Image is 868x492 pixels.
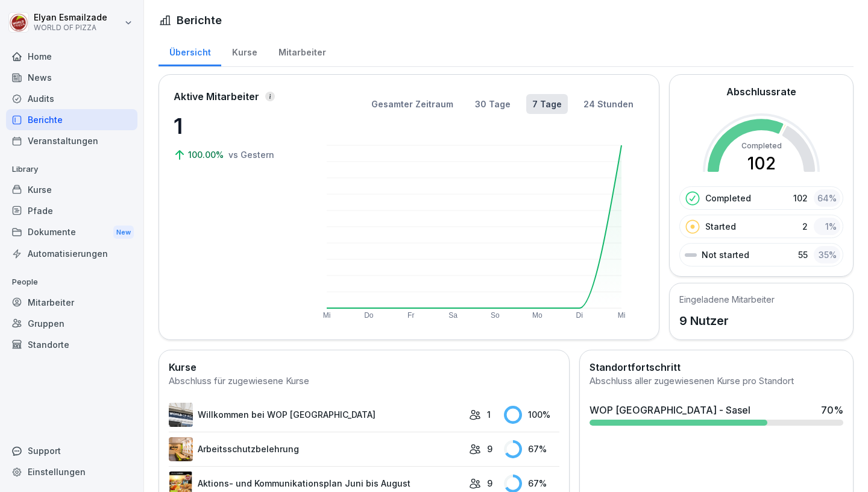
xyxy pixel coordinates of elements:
div: 100 % [504,406,559,424]
a: Veranstaltungen [6,130,137,151]
a: Willkommen bei WOP [GEOGRAPHIC_DATA] [169,403,463,427]
text: Sa [448,311,458,320]
button: 30 Tage [469,94,517,114]
a: Standorte [6,334,137,355]
div: Dokumente [6,221,137,244]
a: Übersicht [159,36,221,66]
img: dmgeqh6veqatslxab4h1ulsf.png [169,403,193,427]
p: 2 [802,220,808,233]
a: Automatisierungen [6,243,137,264]
a: Gruppen [6,313,137,334]
h2: Standortfortschritt [590,360,843,374]
p: 55 [798,248,808,261]
button: 24 Stunden [577,94,640,114]
text: So [491,311,500,320]
div: 35 % [814,246,840,263]
p: 9 [487,443,492,455]
p: 102 [793,192,808,204]
text: Fr [407,311,414,320]
div: Abschluss aller zugewiesenen Kurse pro Standort [590,374,843,388]
h2: Abschlussrate [726,84,796,99]
a: Berichte [6,109,137,130]
h1: Berichte [177,12,222,28]
div: Support [6,440,137,461]
p: vs Gestern [228,148,274,161]
a: Pfade [6,200,137,221]
div: New [113,225,134,239]
div: 70 % [821,403,843,417]
p: Library [6,160,137,179]
p: 9 Nutzer [679,312,775,330]
p: 9 [487,477,492,490]
button: 7 Tage [526,94,568,114]
p: Elyan Esmailzade [34,13,107,23]
a: Kurse [6,179,137,200]
div: 1 % [814,218,840,235]
text: Mi [618,311,626,320]
a: Mitarbeiter [268,36,336,66]
p: People [6,273,137,292]
text: Di [576,311,582,320]
a: Einstellungen [6,461,137,482]
a: News [6,67,137,88]
p: Aktive Mitarbeiter [174,89,259,104]
p: 1 [174,110,294,142]
img: reu9pwv5jenc8sl7wjlftqhe.png [169,437,193,461]
a: Kurse [221,36,268,66]
p: Started [705,220,736,233]
p: WORLD OF PIZZA [34,24,107,32]
h2: Kurse [169,360,559,374]
div: 64 % [814,189,840,207]
p: 100.00% [188,148,226,161]
text: Mo [532,311,542,320]
div: 67 % [504,440,559,458]
text: Do [364,311,374,320]
a: Audits [6,88,137,109]
a: WOP [GEOGRAPHIC_DATA] - Sasel70% [585,398,848,430]
a: Arbeitsschutzbelehrung [169,437,463,461]
h5: Eingeladene Mitarbeiter [679,293,775,306]
a: DokumenteNew [6,221,137,244]
button: Gesamter Zeitraum [365,94,459,114]
p: Not started [702,248,749,261]
div: WOP [GEOGRAPHIC_DATA] - Sasel [590,403,750,417]
a: Home [6,46,137,67]
a: Mitarbeiter [6,292,137,313]
p: Completed [705,192,751,204]
p: 1 [487,408,491,421]
div: Abschluss für zugewiesene Kurse [169,374,559,388]
text: Mi [323,311,331,320]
